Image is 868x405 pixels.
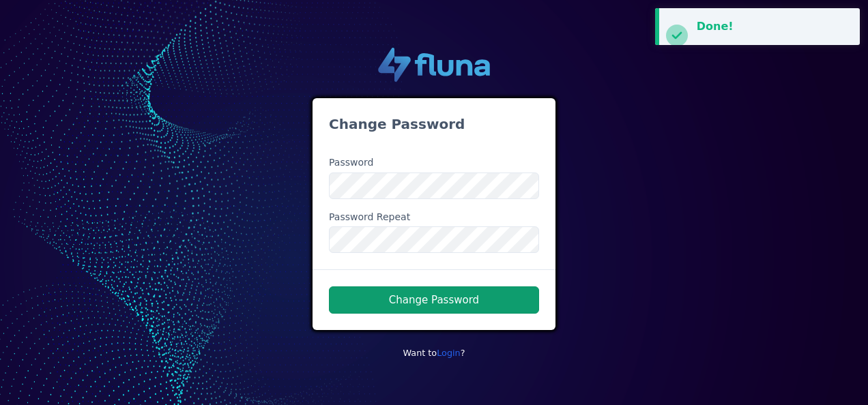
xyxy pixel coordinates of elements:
p: Want to ? [313,346,555,359]
h3: Change Password [329,115,539,134]
label: Password Repeat [329,210,410,224]
div: Done! [697,18,850,35]
a: Login [437,348,461,358]
label: Password [329,155,373,170]
button: Change Password [329,286,539,314]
